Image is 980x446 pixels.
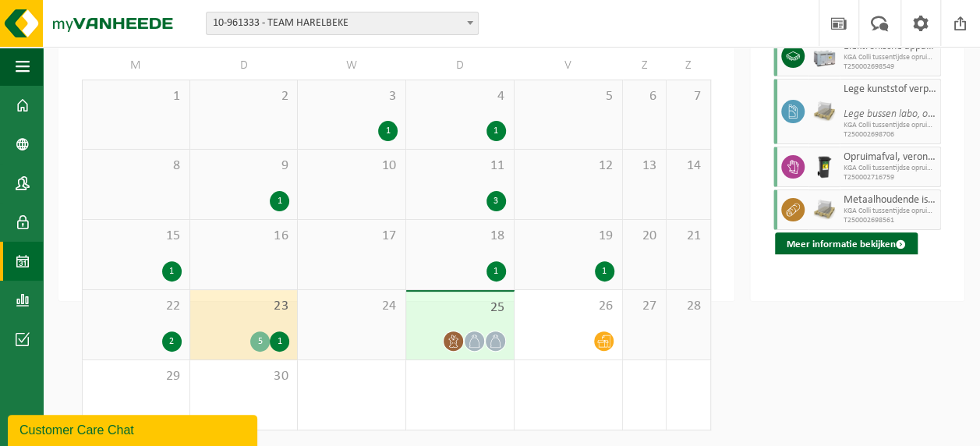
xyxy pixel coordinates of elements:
span: 5 [522,88,614,105]
span: 12 [522,158,614,175]
span: Metaalhoudende isolatiepanelen polyurethaan (PU) [844,194,937,207]
td: Z [623,51,667,80]
span: 15 [90,228,182,245]
span: 10-961333 - TEAM HARELBEKE [207,12,478,34]
span: 1 [90,88,182,105]
span: 21 [674,228,702,245]
div: 1 [595,261,614,281]
span: 8 [90,158,182,175]
span: 3 [306,88,398,105]
span: 7 [674,88,702,105]
td: M [82,51,190,80]
span: 16 [198,228,290,245]
span: 10 [306,158,398,175]
span: 24 [306,298,398,315]
span: 4 [414,88,506,105]
span: 25 [414,299,506,317]
td: D [190,51,299,80]
div: 5 [250,331,270,352]
span: 11 [414,158,506,175]
button: Meer informatie bekijken [775,232,918,257]
span: 20 [631,228,658,245]
span: T250002698561 [844,216,937,225]
span: 9 [198,158,290,175]
span: T250002716759 [844,173,937,182]
div: 1 [270,191,289,211]
div: 3 [486,191,506,211]
span: 30 [198,368,290,385]
div: 1 [162,261,182,281]
span: 26 [522,298,614,315]
span: Opruimafval, verontreinigd met olie [844,151,937,164]
span: 22 [90,298,182,315]
span: 10-961333 - TEAM HARELBEKE [206,12,479,35]
span: 18 [414,228,506,245]
div: 1 [270,331,289,352]
span: 13 [631,158,658,175]
span: 23 [198,298,290,315]
span: Lege kunststof verpakkingen van gevaarlijke stoffen [844,83,937,96]
img: LP-PA-00000-WDN-11 [812,100,836,123]
div: 1 [486,261,506,281]
td: D [406,51,515,80]
span: KGA Colli tussentijdse opruiming [844,53,937,62]
div: 2 [162,331,182,352]
span: 2 [198,88,290,105]
span: T250002698549 [844,62,937,72]
span: 27 [631,298,658,315]
span: KGA Colli tussentijdse opruiming [844,207,937,216]
span: KGA Colli tussentijdse opruiming [844,164,937,173]
td: Z [667,51,711,80]
span: 28 [674,298,702,315]
span: T250002698706 [844,130,937,140]
span: 19 [522,228,614,245]
td: W [298,51,406,80]
td: V [515,51,623,80]
img: WB-0240-HPE-BK-01 [812,155,836,179]
div: 1 [378,121,398,141]
iframe: chat widget [8,412,260,446]
span: KGA Colli tussentijdse opruiming [844,121,937,130]
i: Lege bussen labo, olie, ... [844,108,950,120]
span: 6 [631,88,658,105]
img: LP-PA-00000-WDN-11 [812,198,836,221]
span: 14 [674,158,702,175]
span: 29 [90,368,182,385]
span: 17 [306,228,398,245]
div: 1 [486,121,506,141]
img: PB-LB-0680-HPE-GY-11 [812,44,836,68]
